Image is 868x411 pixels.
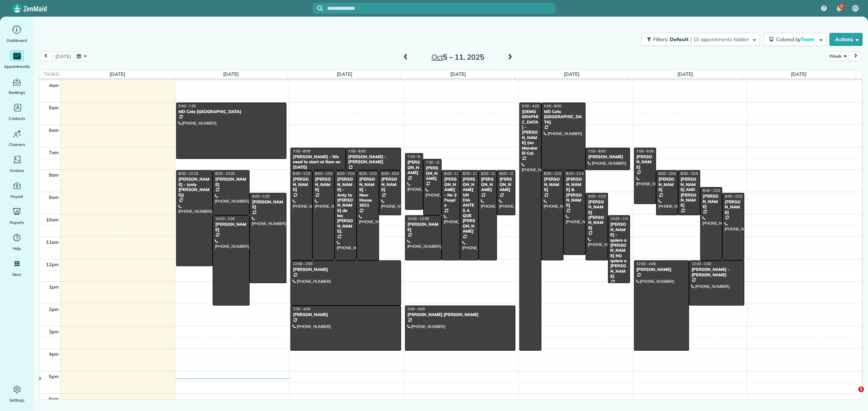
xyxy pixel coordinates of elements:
span: 7:00 - 8:00 [348,149,366,153]
div: [PERSON_NAME] [PERSON_NAME] [588,199,605,230]
button: [DATE] [52,51,74,61]
span: 8:00 - 12:00 [544,171,563,176]
div: [PERSON_NAME] [636,267,687,272]
span: 8:00 - 12:00 [293,171,312,176]
span: 8:00 - 10:00 [659,171,678,176]
span: 8:00 - 12:00 [315,171,335,176]
button: next [849,51,863,61]
div: [PERSON_NAME] - No 3 People [444,177,458,208]
span: 8:00 - 11:45 [566,171,586,176]
div: [PERSON_NAME] [315,177,332,192]
span: 10am [46,217,59,222]
a: Bookings [3,76,31,96]
span: 7:00 - 8:00 [293,149,310,153]
a: [DATE] [110,71,125,77]
div: [PERSON_NAME] [636,154,654,170]
span: 7:00 - 9:30 [637,149,654,153]
a: Help [3,232,31,252]
span: 3pm [49,329,59,334]
a: Invoices [3,154,31,174]
a: Dashboard [3,24,31,44]
span: 7:30 - 10:00 [426,160,445,165]
button: Filters: Default | 10 appointments hidden [641,33,759,46]
div: [PERSON_NAME] [293,177,310,192]
a: Payroll [3,180,31,200]
div: [PERSON_NAME] [252,199,284,210]
div: [PERSON_NAME] - quiere a [PERSON_NAME] NO quiere a [PERSON_NAME] [610,222,628,279]
span: Appointments [4,63,30,70]
span: 12:00 - 2:00 [293,261,312,266]
span: 8:00 - 12:00 [481,171,501,176]
a: [DATE] [337,71,352,77]
span: 7:15 - 9:45 [408,154,425,159]
span: Help [13,245,21,252]
div: [PERSON_NAME] [481,177,495,192]
th: Tasks [39,70,61,79]
span: Dashboard [7,37,27,44]
div: [PERSON_NAME] - New House 2021 [359,177,376,208]
span: 5:00 - 8:00 [544,104,561,108]
div: [PERSON_NAME] [293,267,399,272]
div: [PERSON_NAME] [724,199,742,215]
span: 8:00 - 10:00 [681,171,700,176]
span: 2:00 - 4:00 [408,307,425,311]
span: Colored by [776,36,817,43]
a: [DATE] [450,71,466,77]
button: Actions [829,33,863,46]
a: Filters: Default | 10 appointments hidden [638,33,759,46]
iframe: Intercom live chat [843,386,861,404]
div: [PERSON_NAME] [407,222,440,232]
span: Settings [9,397,25,404]
span: Cleaners [9,141,25,148]
div: [DEMOGRAPHIC_DATA] - [PERSON_NAME] (no Mandar El Ca) [522,109,539,156]
span: 2:00 - 4:00 [293,307,310,311]
span: 1pm [49,284,59,290]
div: [PERSON_NAME] [544,177,561,192]
svg: Focus search [317,5,323,11]
div: 7 unread notifications [831,1,847,17]
button: prev [39,51,53,61]
span: 7 [840,4,843,9]
span: Payroll [10,193,24,200]
div: [PERSON_NAME] - Anty to [PERSON_NAME] de las [PERSON_NAME]. [337,177,354,234]
span: 12pm [46,261,59,267]
span: More [12,271,21,278]
div: [PERSON_NAME] [407,160,421,175]
span: Bookings [9,89,25,96]
span: 8:00 - 10:00 [499,171,519,176]
div: [PERSON_NAME] - [PERSON_NAME] [691,267,742,277]
span: 9am [49,194,59,200]
div: MD Cote [GEOGRAPHIC_DATA] [544,109,583,125]
div: [PERSON_NAME] UN DIA ANTES A QUE [PERSON_NAME] [462,177,476,234]
a: Appointments [3,50,31,70]
span: Reports [10,219,24,226]
button: Focus search [313,5,323,11]
span: 10:00 - 2:00 [215,216,235,221]
div: [PERSON_NAME] - [PERSON_NAME] [348,154,399,165]
button: Week [826,51,849,61]
span: CV [853,5,858,11]
a: [DATE] [791,71,807,77]
a: [DATE] [223,71,239,77]
span: 7am [49,150,59,155]
span: 8am [49,172,59,178]
div: [PERSON_NAME] [PERSON_NAME] [407,312,514,317]
span: 9:00 - 12:00 [588,194,608,199]
div: [PERSON_NAME] [293,312,399,317]
span: 1 [858,386,864,392]
a: Settings [3,384,31,404]
span: 8:00 - 12:15 [179,171,198,176]
a: Cleaners [3,128,31,148]
span: 4pm [49,351,59,357]
span: Invoices [10,167,24,174]
span: 7:00 - 8:00 [588,149,605,153]
div: [PERSON_NAME] [215,177,247,187]
span: 6am [49,127,59,133]
span: 9:00 - 1:00 [252,194,269,199]
span: 5am [49,105,59,111]
span: 10:00 - 12:00 [408,216,429,221]
span: 12:00 - 2:00 [692,261,711,266]
span: 4am [49,82,59,88]
div: [PERSON_NAME] [702,194,720,209]
h2: 5 – 11, 2025 [413,53,503,61]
